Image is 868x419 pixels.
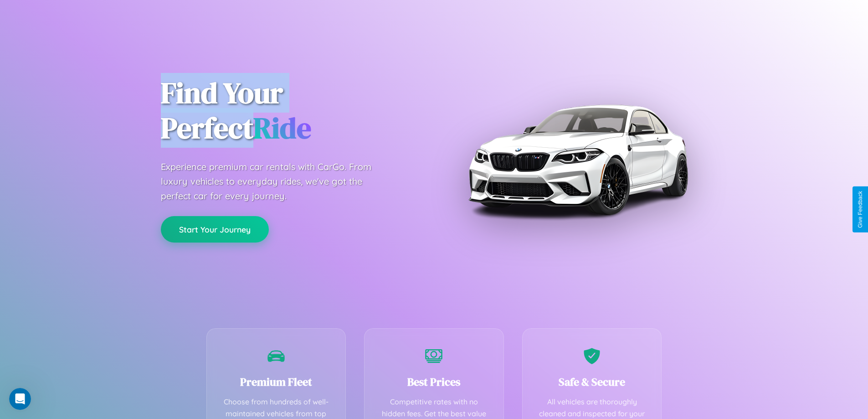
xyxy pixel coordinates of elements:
h3: Safe & Secure [536,374,648,389]
h3: Premium Fleet [221,374,332,389]
h1: Find Your Perfect [161,76,421,146]
button: Start Your Journey [161,216,269,243]
div: Give Feedback [857,191,863,228]
iframe: Intercom live chat [9,388,31,410]
img: Premium BMW car rental vehicle [464,46,692,274]
h3: Best Prices [378,374,490,389]
p: Experience premium car rentals with CarGo. From luxury vehicles to everyday rides, we've got the ... [161,160,389,203]
span: Ride [253,108,311,148]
